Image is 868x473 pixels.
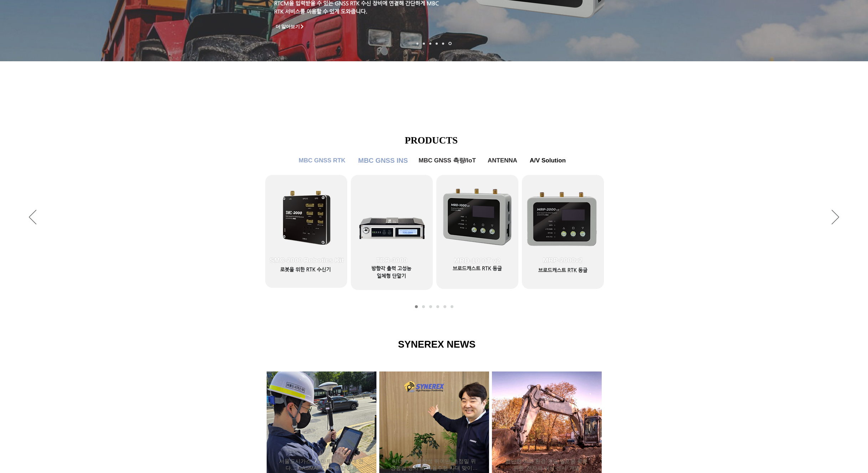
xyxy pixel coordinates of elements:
[351,175,433,285] a: TDR-3000
[277,458,366,472] a: 서울도시가스, ‘스마트 측량’ 시대 연다… GASMAP 기능 통합 완료
[29,210,36,225] button: 이전
[832,210,839,225] button: 다음
[398,339,476,350] span: SYNEREX NEWS
[488,157,517,164] span: ANTENNA
[503,458,591,472] a: 험난한 야외 환경 견딜 필드용 로봇 위한 ‘전자파 내성 센서’ 개발
[356,154,410,168] a: MBC GNSS INS
[276,24,300,30] span: 더 알아보기
[270,256,344,264] span: SMC-2000 Robotics Kit
[405,135,458,146] span: PRODUCTS
[376,256,407,264] span: TDR-3000
[543,256,583,264] span: MRP-2000v2
[525,154,571,168] a: A/V Solution
[414,154,481,168] a: MBC GNSS 측량/IoT
[442,42,444,45] a: 로봇
[299,157,345,164] span: MBC GNSS RTK
[294,154,351,168] a: MBC GNSS RTK
[413,305,456,308] nav: 슬라이드
[272,22,308,31] a: 더 알아보기
[530,157,566,164] span: A/V Solution
[418,156,476,165] span: MBC GNSS 측량/IoT
[422,305,425,308] a: MBC GNSS RTK2
[416,42,418,45] a: 로봇- SMC 2000
[423,42,425,45] a: 드론 8 - SMC 2000
[522,175,604,285] a: MRP-2000v2
[436,305,439,308] a: MBC GNSS 측량/IoT
[266,175,348,285] a: SMC-2000 Robotics Kit
[436,175,518,286] a: MRD-1000T v2
[443,305,446,308] a: ANTENNA
[274,8,368,14] a: RTK 서비스를 이용할 수 있게 도와줍니다.
[485,154,520,168] a: ANTENNA
[448,42,452,45] a: 정밀농업
[415,305,418,308] a: MBC GNSS RTK1
[429,305,432,308] a: MBC GNSS INS
[390,458,478,472] a: 씨너렉스 “확장성 뛰어난 ‘초정밀 위성항법 장치’로 자율주행 시대 맞이할 것”
[358,157,408,165] span: MBC GNSS INS
[454,257,500,265] span: MRD-1000T v2
[414,42,454,45] nav: 슬라이드
[429,42,431,45] a: 측량 IoT
[451,305,453,308] a: A/V Solution
[786,442,868,473] iframe: Wix Chat
[436,42,438,45] a: 자율주행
